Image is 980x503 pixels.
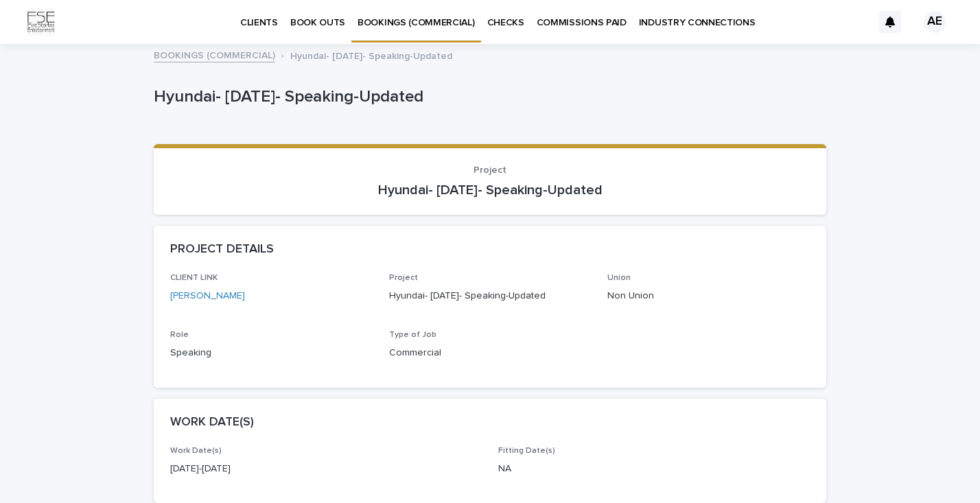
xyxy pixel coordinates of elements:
p: Hyundai- [DATE]- Speaking-Updated [154,87,821,107]
span: Type of Job [389,331,436,339]
span: CLIENT LINK [170,274,218,282]
p: NA [498,462,810,476]
p: [DATE]-[DATE] [170,462,482,476]
p: Hyundai- [DATE]- Speaking-Updated [170,182,810,198]
span: Role [170,331,189,339]
img: Km9EesSdRbS9ajqhBzyo [27,8,55,36]
a: [PERSON_NAME] [170,289,245,303]
p: Commercial [389,346,592,360]
p: Hyundai- [DATE]- Speaking-Updated [290,47,452,62]
h2: WORK DATE(S) [170,415,254,430]
span: Project [474,165,506,175]
span: Work Date(s) [170,447,222,455]
a: BOOKINGS (COMMERCIAL) [154,47,275,62]
div: AE [924,11,946,33]
span: Fitting Date(s) [498,447,555,455]
span: Union [607,274,631,282]
p: Hyundai- [DATE]- Speaking-Updated [389,289,592,303]
span: Project [389,274,418,282]
p: Speaking [170,346,373,360]
h2: PROJECT DETAILS [170,242,274,257]
p: Non Union [607,289,810,303]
